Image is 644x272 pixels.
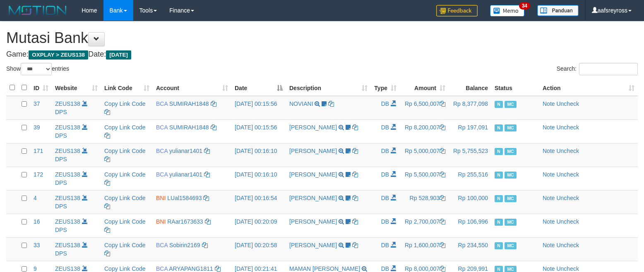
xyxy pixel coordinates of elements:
a: Uncheck [556,124,579,131]
span: Manually Checked by: aafboutanglen [505,172,517,179]
span: 9 [34,265,37,272]
a: Copy SITI MULYANI to clipboard [352,195,358,201]
a: Note [543,265,555,272]
img: Feedback.jpg [436,5,478,17]
a: Uncheck [556,171,579,178]
span: Has Note [495,172,503,179]
span: Manually Checked by: aafLengchanna [505,219,517,226]
h4: Game: Date: [6,50,638,59]
td: [DATE] 00:15:56 [231,119,286,143]
td: Rp 528,903 [400,190,449,214]
td: DPS [52,237,101,261]
a: ZEUS138 [55,218,80,225]
a: Copy Sobirin2169 to clipboard [202,242,208,248]
a: Copy Rp 2,700,007 to clipboard [440,218,445,225]
a: ZEUS138 [55,100,80,107]
a: Copy yulianar1401 to clipboard [204,171,210,178]
td: Rp 8,377,098 [449,96,491,120]
span: Has Note [495,101,503,108]
a: [PERSON_NAME] [289,242,337,248]
td: Rp 100,000 [449,190,491,214]
td: DPS [52,119,101,143]
select: Showentries [21,63,52,75]
a: ZEUS138 [55,242,80,248]
td: Rp 255,516 [449,167,491,190]
a: Copy yulianar1401 to clipboard [204,148,210,154]
td: [DATE] 00:16:10 [231,167,286,190]
th: Status [491,80,539,96]
a: Uncheck [556,100,579,107]
a: Copy Link Code [104,242,146,257]
a: LUal1584693 [167,195,202,201]
a: ZEUS138 [55,195,80,201]
a: Copy Link Code [104,148,146,162]
a: Copy Rp 5,000,007 to clipboard [440,148,445,154]
span: BCA [156,171,168,178]
a: ZEUS138 [55,265,80,272]
span: DB [381,195,389,201]
a: [PERSON_NAME] [289,148,337,154]
a: ARYAPANG1811 [169,265,213,272]
span: BCA [156,148,168,154]
a: Copy SUMIRAH1848 to clipboard [211,124,216,131]
td: DPS [52,190,101,214]
a: Copy SUMIRAH1848 to clipboard [211,100,216,107]
a: [PERSON_NAME] [289,195,337,201]
span: 171 [34,148,43,154]
span: 172 [34,171,43,178]
a: [PERSON_NAME] [289,124,337,131]
span: BCA [156,265,168,272]
a: Uncheck [556,265,579,272]
span: Has Note [495,242,503,249]
span: Has Note [495,148,503,155]
th: Amount: activate to sort column ascending [400,80,449,96]
th: Date: activate to sort column descending [231,80,286,96]
td: Rp 2,700,007 [400,214,449,237]
a: Copy Rp 6,500,007 to clipboard [440,100,445,107]
span: OXPLAY > ZEUS138 [29,50,88,60]
span: BCA [156,124,168,131]
a: Note [543,124,555,131]
td: [DATE] 00:16:54 [231,190,286,214]
a: Copy RAar1673633 to clipboard [205,218,211,225]
td: DPS [52,143,101,167]
img: Button%20Memo.svg [490,5,525,17]
th: Action: activate to sort column ascending [539,80,638,96]
a: Sobirin2169 [169,242,200,248]
a: Copy Link Code [104,218,146,233]
a: Copy Rp 8,200,007 to clipboard [440,124,445,131]
a: NOVIANI [289,100,313,107]
a: Uncheck [556,242,579,248]
a: Copy ARYAPANG1811 to clipboard [215,265,221,272]
a: Copy MARWATI to clipboard [352,171,358,178]
td: [DATE] 00:16:10 [231,143,286,167]
td: Rp 1,600,007 [400,237,449,261]
a: ZEUS138 [55,171,80,178]
span: 37 [34,100,40,107]
span: BCA [156,100,168,107]
a: Copy SHANTI WASTUTI to clipboard [352,124,358,131]
span: Manually Checked by: aafboutanglen [505,148,517,155]
a: SUMIRAH1848 [169,124,209,131]
td: Rp 8,200,007 [400,119,449,143]
a: [PERSON_NAME] [289,218,337,225]
th: Account: activate to sort column ascending [153,80,231,96]
a: SUMIRAH1848 [169,100,209,107]
span: DB [381,171,389,178]
a: Note [543,148,555,154]
span: DB [381,124,389,131]
span: DB [381,100,389,107]
td: DPS [52,96,101,120]
h1: Mutasi Bank [6,30,638,46]
td: Rp 197,091 [449,119,491,143]
span: DB [381,265,389,272]
th: ID: activate to sort column ascending [30,80,52,96]
a: Uncheck [556,195,579,201]
span: BNI [156,195,166,201]
td: Rp 106,996 [449,214,491,237]
a: ZEUS138 [55,124,80,131]
a: Copy Rp 5,500,007 to clipboard [440,171,445,178]
a: Copy NOVIANI to clipboard [328,100,334,107]
a: ZEUS138 [55,148,80,154]
label: Search: [557,63,638,75]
